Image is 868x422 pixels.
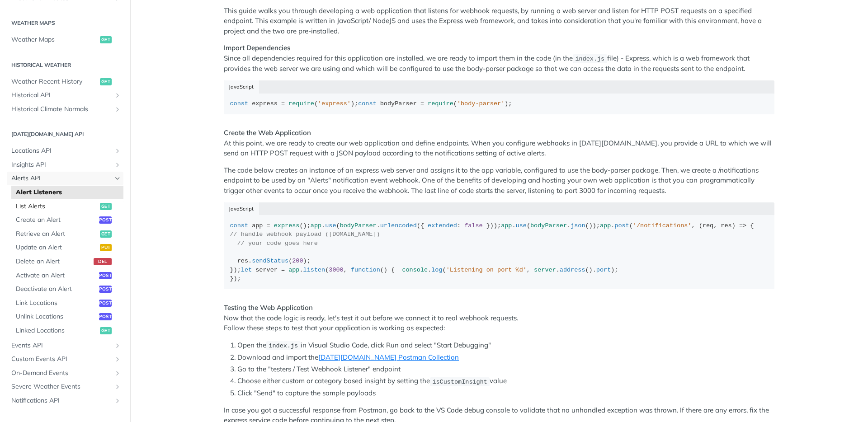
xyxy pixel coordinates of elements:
[16,257,91,266] span: Delete an Alert
[11,35,98,44] span: Weather Maps
[16,285,97,294] span: Deactivate an Alert
[99,300,112,307] span: post
[267,222,270,229] span: =
[7,130,123,138] h2: [DATE][DOMAIN_NAME] API
[318,100,351,107] span: 'express'
[16,243,98,252] span: Update an Alert
[11,200,123,213] a: List Alertsget
[99,272,112,279] span: post
[99,313,112,320] span: post
[11,341,112,350] span: Events API
[269,342,298,349] span: index.js
[224,128,311,137] strong: Create the Web Application
[11,310,123,324] a: Unlink Locationspost
[11,324,123,338] a: Linked Locationsget
[614,222,629,229] span: post
[237,388,774,399] li: Click "Send" to capture the sample payloads
[99,216,112,224] span: post
[600,222,611,229] span: app
[230,221,769,283] div: (); . ( . ({ : })); . ( . ()); . ( , ( , ) { . ( ); }); . ( , () { . ( , . (). ); });
[11,382,112,391] span: Severe Weather Events
[311,222,321,229] span: app
[288,267,299,273] span: app
[457,100,505,107] span: 'body-parser'
[114,175,121,182] button: Hide subpages for Alerts API
[7,33,123,47] a: Weather Mapsget
[318,353,459,361] a: [DATE][DOMAIN_NAME] Postman Collection
[516,222,527,229] span: use
[420,100,424,107] span: =
[11,355,112,364] span: Custom Events API
[11,369,112,378] span: On-Demand Events
[288,100,314,107] span: require
[340,222,377,229] span: bodyParser
[7,339,123,352] a: Events APIShow subpages for Events API
[11,186,123,199] a: Alert Listeners
[100,36,112,43] span: get
[281,267,285,273] span: =
[329,267,343,273] span: 3000
[11,160,112,169] span: Insights API
[571,222,585,229] span: json
[237,376,774,386] li: Choose either custom or category based insight by setting the value
[252,100,278,107] span: express
[16,230,98,239] span: Retrieve an Alert
[224,43,774,74] p: Since all dependencies required for this application are installed, we are ready to import them i...
[224,303,313,312] strong: Testing the Web Application
[11,174,112,183] span: Alerts API
[325,222,336,229] span: use
[252,258,288,264] span: sendStatus
[281,100,285,107] span: =
[7,394,123,408] a: Notifications APIShow subpages for Notifications API
[224,6,774,37] p: This guide walks you through developing a web application that listens for webhook requests, by r...
[16,271,97,280] span: Activate an Alert
[16,326,98,335] span: Linked Locations
[7,380,123,394] a: Severe Weather EventsShow subpages for Severe Weather Events
[358,100,377,107] span: const
[114,92,121,99] button: Show subpages for Historical API
[7,158,123,172] a: Insights APIShow subpages for Insights API
[428,222,457,229] span: extended
[237,340,774,351] li: Open the in Visual Studio Code, click Run and select "Start Debugging"
[11,241,123,254] a: Update an Alertput
[94,258,112,265] span: del
[534,267,556,273] span: server
[721,222,731,229] span: res
[292,258,303,264] span: 200
[224,165,774,196] p: The code below creates an instance of an express web server and assigns it to the app variable, c...
[501,222,512,229] span: app
[114,356,121,363] button: Show subpages for Custom Events API
[16,312,97,321] span: Unlink Locations
[100,244,112,251] span: put
[560,267,585,273] span: address
[274,222,300,229] span: express
[16,216,97,225] span: Create an Alert
[464,222,483,229] span: false
[230,99,769,108] div: ( ); ( );
[114,383,121,390] button: Show subpages for Severe Weather Events
[99,286,112,293] span: post
[237,364,774,375] li: Go to the "testers / Test Webhook Listener" endpoint
[114,147,121,155] button: Show subpages for Locations API
[16,299,97,308] span: Link Locations
[428,100,453,107] span: require
[402,267,428,273] span: console
[739,222,746,229] span: =>
[7,75,123,89] a: Weather Recent Historyget
[431,267,442,273] span: log
[11,146,112,155] span: Locations API
[100,203,112,210] span: get
[11,213,123,227] a: Create an Alertpost
[224,303,774,333] p: Now that the code logic is ready, let's test it out before we connect it to real webhook requests...
[11,227,123,241] a: Retrieve an Alertget
[633,222,692,229] span: '/notifications'
[7,172,123,185] a: Alerts APIHide subpages for Alerts API
[446,267,527,273] span: 'Listening on port %d'
[255,267,278,273] span: server
[100,327,112,334] span: get
[380,100,417,107] span: bodyParser
[224,128,774,159] p: At this point, we are ready to create our web application and define endpoints. When you configur...
[114,370,121,377] button: Show subpages for On-Demand Events
[230,222,249,229] span: const
[114,161,121,169] button: Show subpages for Insights API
